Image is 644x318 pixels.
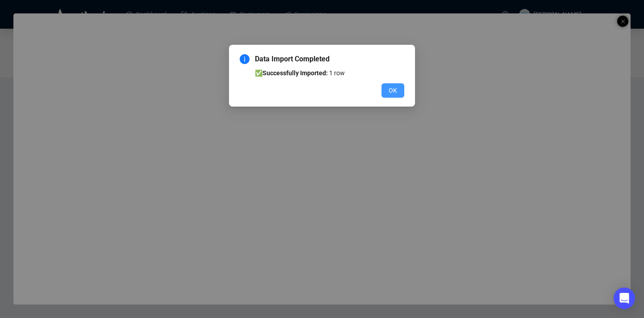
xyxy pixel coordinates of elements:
[614,288,635,309] div: Open Intercom Messenger
[381,83,404,98] button: OK
[255,68,404,78] li: ✅ 1 row
[263,69,328,77] b: Successfully Imported:
[389,86,397,95] span: OK
[240,54,250,64] span: info-circle
[255,54,404,64] span: Data Import Completed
